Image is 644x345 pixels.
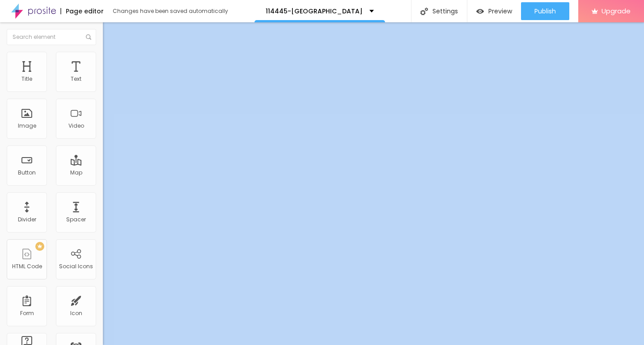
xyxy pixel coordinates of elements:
[266,8,363,14] p: 114445-[GEOGRAPHIC_DATA]
[113,8,228,14] div: Changes have been saved automatically
[602,7,631,15] span: Upgrade
[70,310,82,316] div: Icon
[534,8,556,15] span: Publish
[18,123,36,129] div: Image
[476,8,484,15] img: view-1.svg
[68,123,84,129] div: Video
[70,170,82,176] div: Map
[7,29,96,45] input: Search element
[521,2,569,20] button: Publish
[103,22,644,345] iframe: Editor
[18,216,36,223] div: Divider
[20,310,34,316] div: Form
[86,34,91,40] img: Icone
[12,263,42,270] div: HTML Code
[66,216,86,223] div: Spacer
[59,263,93,270] div: Social Icons
[488,8,512,15] span: Preview
[71,76,81,82] div: Text
[60,8,104,14] div: Page editor
[467,2,521,20] button: Preview
[21,76,32,82] div: Title
[18,170,36,176] div: Button
[420,8,428,15] img: Icone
